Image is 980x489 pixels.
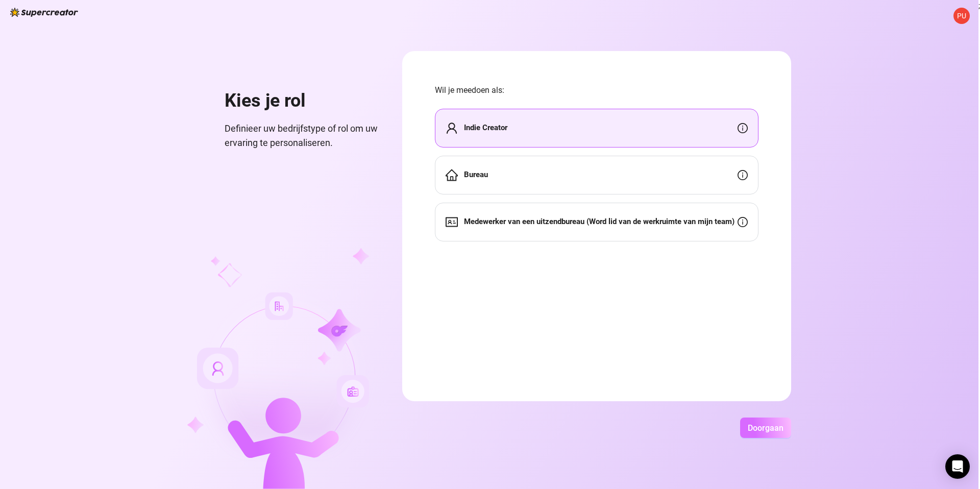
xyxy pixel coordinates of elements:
[945,454,970,479] div: Open Intercom Messenger
[435,85,504,95] font: Wil je meedoen als:
[446,169,458,181] span: thuis
[464,217,734,226] font: Medewerker van een uitzendbureau (Word lid van de werkruimte van mijn team)
[738,170,748,180] span: info-cirkel
[957,12,966,20] font: PU
[446,216,458,228] span: identiteitskaart
[10,8,78,17] img: logo
[225,123,378,148] font: Definieer uw bedrijfstype of rol om uw ervaring te personaliseren.
[748,423,783,433] font: Doorgaan
[738,123,748,133] span: info-cirkel
[225,90,306,111] font: Kies je rol
[446,122,458,134] span: gebruiker
[978,2,980,10] font: ;
[464,123,507,132] font: Indie Creator
[464,170,488,179] font: Bureau
[738,217,748,227] span: info-cirkel
[740,418,791,438] button: Doorgaan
